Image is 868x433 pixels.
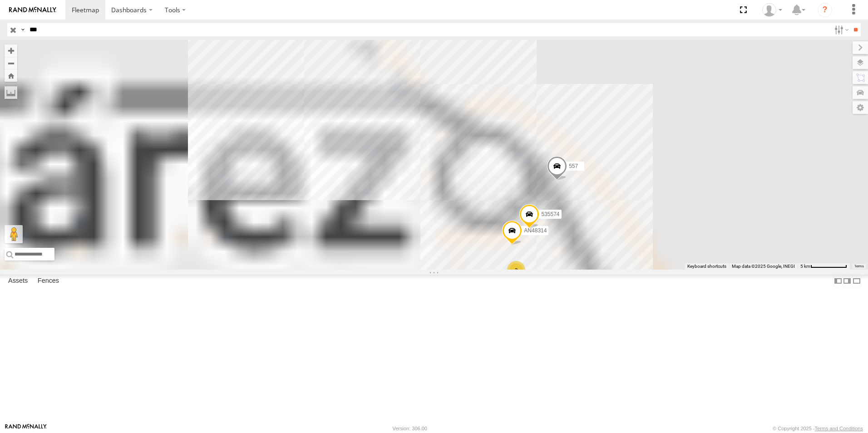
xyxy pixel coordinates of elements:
[5,57,17,69] button: Zoom out
[507,261,525,279] div: 2
[569,163,578,170] span: 557
[687,263,726,270] button: Keyboard shortcuts
[798,263,850,270] button: Map Scale: 5 km per 77 pixels
[833,275,843,288] label: Dock Summary Table to the Left
[831,23,850,36] label: Search Filter Options
[852,275,861,288] label: Hide Summary Table
[843,275,852,288] label: Dock Summary Table to the Right
[5,44,17,57] button: Zoom in
[5,69,17,82] button: Zoom Home
[773,426,863,431] div: © Copyright 2025 -
[759,3,785,17] div: Alonso Dominguez
[5,424,47,433] a: Visit our Website
[854,265,864,268] a: Terms (opens in new tab)
[853,101,868,114] label: Map Settings
[33,275,64,287] label: Fences
[815,426,863,431] a: Terms and Conditions
[19,23,26,36] label: Search Query
[541,212,559,218] span: 535574
[5,225,23,243] button: Drag Pegman onto the map to open Street View
[9,7,56,13] img: rand-logo.svg
[393,426,427,431] div: Version: 306.00
[800,264,810,269] span: 5 km
[5,86,17,99] label: Measure
[818,3,832,17] i: ?
[732,264,795,269] span: Map data ©2025 Google, INEGI
[524,228,547,234] span: AN48314
[4,275,32,287] label: Assets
